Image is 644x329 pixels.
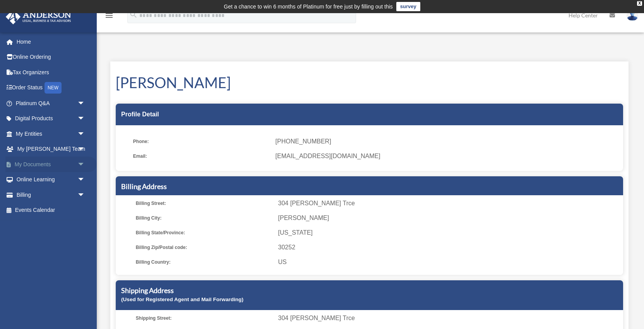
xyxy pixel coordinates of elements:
a: My [PERSON_NAME] Teamarrow_drop_down [5,141,97,157]
span: arrow_drop_down [77,95,93,111]
span: Billing Country: [136,257,273,268]
small: (Used for Registered Agent and Mail Forwarding) [121,297,243,302]
span: arrow_drop_down [77,111,93,127]
span: 304 [PERSON_NAME] Trce [278,313,620,324]
h1: [PERSON_NAME] [116,72,623,93]
i: search [129,10,138,19]
span: [PERSON_NAME] [278,213,620,223]
span: Shipping Street: [136,313,273,324]
div: Get a chance to win 6 months of Platinum for free just by filling out this [224,2,393,11]
span: Billing Street: [136,198,273,209]
span: arrow_drop_down [77,157,93,172]
img: User Pic [627,10,638,21]
a: Online Ordering [5,49,97,65]
span: arrow_drop_down [77,172,93,188]
div: NEW [45,82,62,94]
a: My Entitiesarrow_drop_down [5,126,97,141]
a: Home [5,34,97,49]
span: Billing State/Province: [136,227,273,238]
a: Order StatusNEW [5,80,97,96]
i: menu [104,11,114,20]
span: [EMAIL_ADDRESS][DOMAIN_NAME] [276,151,618,162]
a: Online Learningarrow_drop_down [5,172,97,188]
img: Anderson Advisors Platinum Portal [3,9,74,24]
a: My Documentsarrow_drop_down [5,157,97,172]
span: 304 [PERSON_NAME] Trce [278,198,620,209]
span: Billing Zip/Postal code: [136,242,273,253]
a: Billingarrow_drop_down [5,187,97,203]
div: Profile Detail [116,104,623,125]
span: Billing City: [136,213,273,223]
h5: Billing Address [121,182,618,191]
span: US [278,257,620,268]
a: Digital Productsarrow_drop_down [5,111,97,126]
a: Tax Organizers [5,65,97,80]
a: Platinum Q&Aarrow_drop_down [5,95,97,111]
span: [PHONE_NUMBER] [276,136,618,147]
div: close [637,1,642,6]
span: arrow_drop_down [77,141,93,157]
span: arrow_drop_down [77,126,93,142]
a: survey [396,2,420,11]
span: arrow_drop_down [77,187,93,203]
h5: Shipping Address [121,286,618,295]
a: Events Calendar [5,203,97,218]
a: menu [104,14,114,20]
span: 30252 [278,242,620,253]
span: Email: [133,151,270,162]
span: [US_STATE] [278,227,620,238]
span: Phone: [133,136,270,147]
